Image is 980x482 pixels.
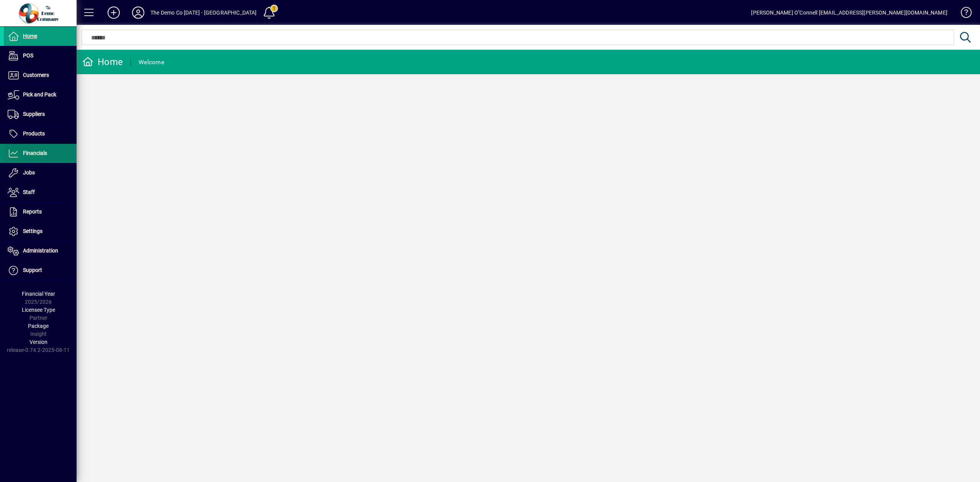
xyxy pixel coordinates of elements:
[28,323,49,329] span: Package
[82,56,123,68] div: Home
[4,85,77,104] a: Pick and Pack
[751,7,947,19] div: [PERSON_NAME] O''Connell [EMAIL_ADDRESS][PERSON_NAME][DOMAIN_NAME]
[4,66,77,85] a: Customers
[4,124,77,143] a: Products
[23,208,42,215] span: Reports
[4,202,77,221] a: Reports
[955,2,970,26] a: Knowledge Base
[23,33,37,39] span: Home
[4,144,77,163] a: Financials
[29,339,47,345] span: Version
[4,261,77,280] a: Support
[23,169,35,176] span: Jobs
[23,267,42,273] span: Support
[4,222,77,241] a: Settings
[23,91,56,98] span: Pick and Pack
[150,7,257,19] div: The Demo Co [DATE] - [GEOGRAPHIC_DATA]
[139,56,164,68] div: Welcome
[101,6,126,20] button: Add
[4,183,77,202] a: Staff
[22,307,55,313] span: Licensee Type
[4,163,77,182] a: Jobs
[126,6,150,20] button: Profile
[22,291,55,297] span: Financial Year
[4,105,77,124] a: Suppliers
[23,189,35,195] span: Staff
[23,52,33,59] span: POS
[4,46,77,65] a: POS
[23,130,45,137] span: Products
[23,111,45,117] span: Suppliers
[23,150,47,156] span: Financials
[23,72,49,78] span: Customers
[4,241,77,261] a: Administration
[23,248,58,254] span: Administration
[23,228,42,234] span: Settings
